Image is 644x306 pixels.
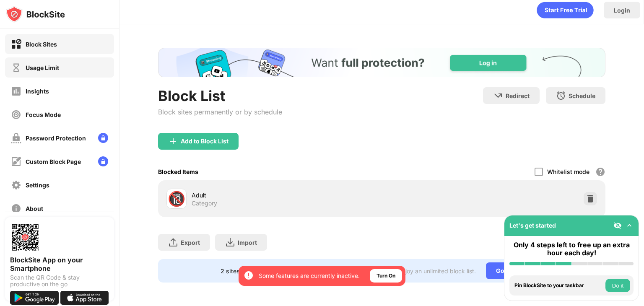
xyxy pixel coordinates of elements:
img: lock-menu.svg [98,133,108,143]
div: Turn On [377,272,395,280]
iframe: Banner [158,48,605,77]
img: customize-block-page-off.svg [11,156,21,167]
div: Whitelist mode [547,168,589,175]
img: options-page-qr-code.png [10,222,40,252]
div: Usage Limit [26,64,59,71]
div: Block Sites [26,41,57,48]
img: get-it-on-google-play.svg [10,291,59,305]
div: Go Unlimited [486,262,543,279]
img: insights-off.svg [11,86,21,96]
img: eye-not-visible.svg [613,221,622,230]
div: Redirect [506,92,530,99]
img: about-off.svg [11,203,21,214]
img: omni-setup-toggle.svg [625,221,634,230]
div: BlockSite App on your Smartphone [10,256,109,272]
img: error-circle-white.svg [244,270,254,280]
div: Login [614,7,630,14]
button: Do it [605,279,630,292]
div: Block List [158,87,282,104]
div: Import [238,239,257,246]
img: logo-blocksite.svg [6,6,65,23]
div: Focus Mode [26,111,61,118]
div: 2 sites left to add to your block list. [221,267,320,275]
div: Insights [26,88,49,95]
img: time-usage-off.svg [11,62,21,73]
img: password-protection-off.svg [11,133,21,143]
div: Settings [26,182,49,189]
img: focus-off.svg [11,109,21,120]
img: download-on-the-app-store.svg [60,291,109,305]
div: Only 4 steps left to free up an extra hour each day! [509,241,634,257]
div: Password Protection [26,135,86,142]
div: Add to Block List [181,138,229,145]
div: Blocked Items [158,168,198,175]
div: Let's get started [509,222,556,229]
div: Schedule [569,92,595,99]
img: lock-menu.svg [98,156,108,166]
div: 🔞 [168,190,185,207]
div: Pin BlockSite to your taskbar [514,283,603,288]
div: Export [181,239,200,246]
div: About [26,205,43,212]
div: Adult [192,191,382,200]
div: Category [192,200,217,207]
img: settings-off.svg [11,180,21,190]
div: Scan the QR Code & stay productive on the go [10,274,109,288]
div: Custom Block Page [26,158,81,165]
div: Some features are currently inactive. [259,272,360,280]
div: Block sites permanently or by schedule [158,108,282,116]
img: block-on.svg [11,39,21,49]
div: animation [537,2,594,18]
